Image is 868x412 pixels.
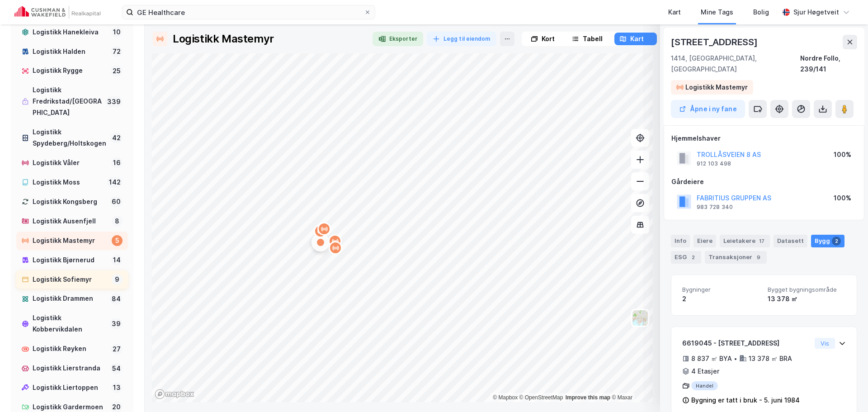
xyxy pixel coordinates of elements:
div: 2 [682,294,760,304]
div: Logistikk Drammen [33,293,106,304]
div: Kart [630,33,644,44]
div: Eiere [693,235,716,247]
div: Gårdeiere [671,176,857,187]
div: 100% [834,149,851,160]
div: Map marker [317,222,331,236]
a: Mapbox [493,394,518,401]
a: Mapbox homepage [155,389,194,399]
a: Logistikk Ausenfjell8 [16,212,128,231]
div: ESG [671,251,701,264]
div: Bygg [811,235,844,247]
div: Sjur Høgetveit [793,7,839,18]
div: Kontrollprogram for chat [823,369,868,412]
div: Logistikk Røyken [33,343,107,355]
a: Logistikk Halden72 [16,43,128,61]
div: Logistikk Mastemyr [173,32,274,46]
div: Hjemmelshaver [671,133,857,144]
span: Bygget bygningsområde [768,286,846,294]
div: 60 [110,196,123,207]
div: Transaksjoner [705,251,767,264]
div: Logistikk Bjørnerud [33,255,108,266]
a: Logistikk Røyken27 [16,340,128,358]
a: Logistikk Liertoppen13 [16,379,128,397]
div: Tabell [583,33,603,44]
div: 8 837 ㎡ BYA [691,353,732,364]
input: Søk på adresse, matrikkel, gårdeiere, leietakere eller personer [133,5,364,19]
div: • [734,355,737,362]
div: 72 [111,46,123,57]
a: Logistikk Bjørnerud14 [16,251,128,270]
img: cushman-wakefield-realkapital-logo.202ea83816669bd177139c58696a8fa1.svg [14,6,100,19]
a: Logistikk Spydeberg/Holtskogen42 [16,123,128,153]
div: Logistikk Halden [33,46,107,57]
div: 1414, [GEOGRAPHIC_DATA], [GEOGRAPHIC_DATA] [671,53,800,75]
a: Improve this map [566,394,610,401]
div: Mine Tags [701,7,733,18]
div: 84 [110,294,123,304]
div: Logistikk Mastemyr [33,235,108,246]
div: Leietakere [720,235,770,247]
a: Logistikk Hanekleiva10 [16,23,128,42]
div: Map marker [328,234,342,248]
div: 17 [757,237,766,246]
div: 339 [105,96,123,107]
div: Bolig [753,7,769,18]
div: 54 [110,363,123,374]
div: 2 [832,237,841,246]
div: Map marker [314,224,327,238]
button: Legg til eiendom [427,32,496,46]
div: 14 [111,255,123,265]
a: Logistikk Fredrikstad/[GEOGRAPHIC_DATA]339 [16,81,128,122]
div: 42 [110,133,123,143]
div: 25 [111,66,123,76]
div: Logistikk Sofiemyr [33,274,108,285]
a: Logistikk Våler16 [16,154,128,172]
div: [STREET_ADDRESS] [671,35,759,49]
div: Logistikk Moss [33,177,104,188]
div: Logistikk Fredrikstad/[GEOGRAPHIC_DATA] [33,85,102,118]
div: 4 Etasjer [691,366,719,377]
div: Datasett [774,235,807,247]
div: Logistikk Rygge [33,65,107,76]
a: OpenStreetMap [519,394,563,401]
iframe: Chat Widget [823,369,868,412]
a: Logistikk Mastemyr5 [16,232,128,250]
div: Logistikk Lierstranda [33,363,107,374]
div: Logistikk Kongsberg [33,196,106,208]
img: Z [632,309,649,327]
div: 27 [111,344,123,355]
div: Map marker [329,241,342,255]
span: Bygninger [682,286,760,294]
div: 39 [110,318,123,329]
div: 912 103 498 [697,160,731,167]
div: 13 378 ㎡ [768,294,846,304]
div: Logistikk Ausenfjell [33,216,108,227]
div: Info [671,235,690,247]
a: Logistikk Drammen84 [16,289,128,308]
a: Logistikk Kongsberg60 [16,193,128,211]
div: 100% [834,193,851,204]
a: Logistikk Kobbervikdalen39 [16,309,128,339]
div: Logistikk Kobbervikdalen [33,313,106,335]
div: Kart [668,7,681,18]
div: 8 [112,216,123,227]
a: Logistikk Rygge25 [16,62,128,80]
div: Logistikk Spydeberg/Holtskogen [33,127,107,149]
div: Logistikk Hanekleiva [33,27,108,38]
div: 9 [112,274,123,285]
a: Maxar [612,394,632,401]
div: Kort [542,33,555,44]
div: 9 [754,253,763,262]
a: Logistikk Sofiemyr9 [16,270,128,289]
div: Logistikk Liertoppen [33,382,108,393]
div: 13 378 ㎡ BRA [749,353,792,364]
div: 5 [112,235,123,246]
div: 16 [111,157,123,168]
a: Logistikk Lierstranda54 [16,359,128,378]
div: Logistikk Mastemyr [685,82,748,93]
div: Map marker [317,239,324,246]
div: 13 [111,382,123,393]
canvas: Map [152,53,653,402]
div: Nordre Follo, 239/141 [800,53,857,75]
div: 983 728 340 [697,204,733,211]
